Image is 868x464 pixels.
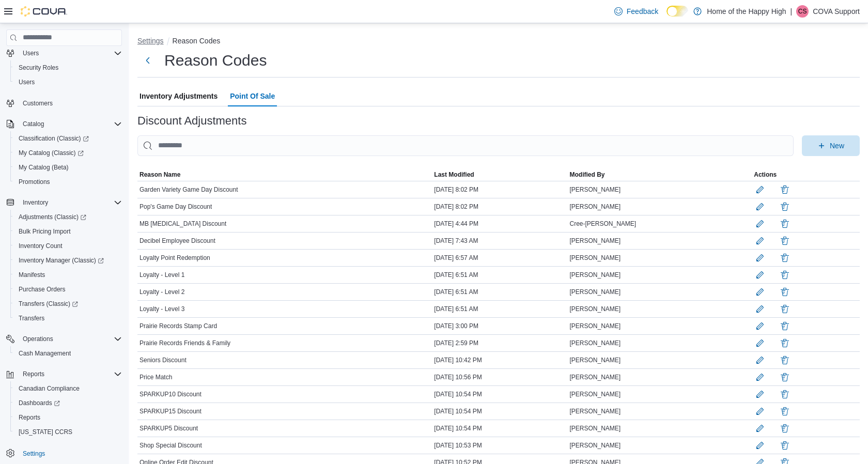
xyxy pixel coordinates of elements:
span: Cash Management [19,349,71,358]
nav: An example of EuiBreadcrumbs [137,36,860,48]
button: Inventory [19,196,52,209]
span: [DATE] 10:54 PM [434,390,482,398]
span: Reason Name [139,171,180,179]
span: [DATE] 4:44 PM [434,220,478,228]
button: Manifests [10,268,126,282]
a: Manifests [14,269,49,281]
button: Last Modified [432,168,567,181]
button: Reports [10,410,126,425]
span: Washington CCRS [14,426,122,438]
span: Reports [23,370,44,378]
button: Modified By [568,168,752,181]
span: Inventory Manager (Classic) [14,254,122,267]
span: Customers [23,99,53,107]
span: Cree-[PERSON_NAME] [570,220,637,228]
a: Dashboards [10,396,126,410]
button: Operations [2,332,126,346]
button: Customers [2,96,126,111]
a: Adjustments (Classic) [10,210,126,224]
a: My Catalog (Classic) [14,147,88,159]
span: Classification (Classic) [19,134,89,143]
a: Bulk Pricing Import [14,225,75,238]
span: Loyalty - Level 3 [139,305,184,313]
nav: Complex example [6,48,122,461]
span: Inventory Adjustments [139,86,218,106]
a: [US_STATE] CCRS [14,426,76,438]
span: Adjustments (Classic) [19,213,86,221]
span: Cash Management [14,347,122,360]
span: Security Roles [14,61,122,74]
h3: Discount Adjustments [137,115,246,127]
span: Catalog [23,120,44,128]
a: Promotions [14,176,54,188]
span: [PERSON_NAME] [570,322,621,330]
span: My Catalog (Beta) [19,163,69,172]
span: My Catalog (Beta) [14,161,122,174]
button: Canadian Compliance [10,381,126,396]
div: COVA Support [796,5,809,18]
button: Promotions [10,175,126,189]
span: [DATE] 6:51 AM [434,305,478,313]
span: [PERSON_NAME] [570,271,621,279]
a: Inventory Manager (Classic) [10,253,126,268]
span: Operations [19,333,122,345]
span: My Catalog (Classic) [14,147,122,159]
span: Loyalty Point Redemption [139,254,210,262]
span: [DATE] 10:53 PM [434,441,482,450]
span: [DATE] 6:57 AM [434,254,478,262]
button: Security Roles [10,60,126,75]
span: Transfers [19,314,44,322]
span: Promotions [19,178,50,186]
span: Users [14,76,122,88]
span: Loyalty - Level 2 [139,288,184,296]
span: Manifests [19,271,45,279]
span: [DATE] 10:54 PM [434,407,482,415]
p: | [791,5,793,18]
a: Transfers (Classic) [14,298,82,310]
span: Settings [23,450,45,458]
span: [PERSON_NAME] [570,288,621,296]
span: [PERSON_NAME] [570,373,621,381]
button: Users [19,47,43,59]
span: [DATE] 10:54 PM [434,424,482,432]
span: [DATE] 6:51 AM [434,271,478,279]
span: Reports [19,413,40,422]
a: Purchase Orders [14,283,70,296]
a: Security Roles [14,61,63,74]
button: My Catalog (Beta) [10,160,126,175]
span: Security Roles [19,64,58,72]
span: CS [798,5,807,18]
span: Inventory [19,196,122,209]
button: Inventory Count [10,239,126,253]
a: Transfers (Classic) [10,297,126,311]
span: Customers [19,97,122,110]
button: Reason Codes [173,37,221,45]
span: [PERSON_NAME] [570,424,621,432]
span: Pop's Game Day Discount [139,203,212,211]
span: [DATE] 6:51 AM [434,288,478,296]
button: Inventory [2,195,126,210]
span: [PERSON_NAME] [570,254,621,262]
span: Shop Special Discount [139,441,202,450]
span: Bulk Pricing Import [14,225,122,238]
span: [PERSON_NAME] [570,185,621,194]
span: SPARKUP5 Discount [139,424,198,432]
p: COVA Support [813,5,860,18]
span: Prairie Records Friends & Family [139,339,230,347]
span: [DATE] 8:02 PM [434,203,478,211]
button: Operations [19,333,57,345]
span: Dashboards [19,399,60,407]
span: Classification (Classic) [14,132,122,145]
button: Users [2,46,126,60]
span: [DATE] 10:56 PM [434,373,482,381]
span: Operations [23,335,53,343]
span: Last Modified [434,171,474,179]
span: [PERSON_NAME] [570,390,621,398]
span: MB [MEDICAL_DATA] Discount [139,220,226,228]
span: Canadian Compliance [14,382,122,395]
span: Seniors Discount [139,356,187,364]
span: Bulk Pricing Import [19,227,71,236]
span: [PERSON_NAME] [570,339,621,347]
span: Inventory [23,198,48,207]
span: Adjustments (Classic) [14,211,122,223]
